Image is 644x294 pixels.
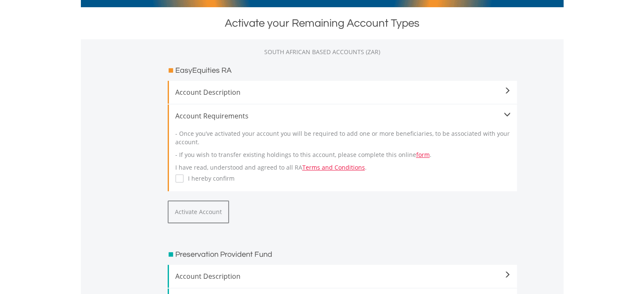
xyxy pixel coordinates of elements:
span: Account Description [175,271,511,281]
div: SOUTH AFRICAN BASED ACCOUNTS (ZAR) [81,48,564,56]
button: Activate Account [168,201,229,223]
a: form [416,151,430,159]
h3: EasyEquities RA [175,65,232,77]
a: Terms and Conditions [302,163,365,171]
div: I have read, understood and agreed to all RA . [175,121,511,185]
span: Account Description [175,87,511,97]
p: - Once you’ve activated your account you will be required to add one or more beneficiaries, to be... [175,129,511,146]
p: - If you wish to transfer existing holdings to this account, please complete this online . [175,151,511,159]
label: I hereby confirm [184,174,235,183]
div: Account Requirements [175,111,511,121]
div: Activate your Remaining Account Types [81,16,564,31]
h3: Preservation Provident Fund [175,249,272,261]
